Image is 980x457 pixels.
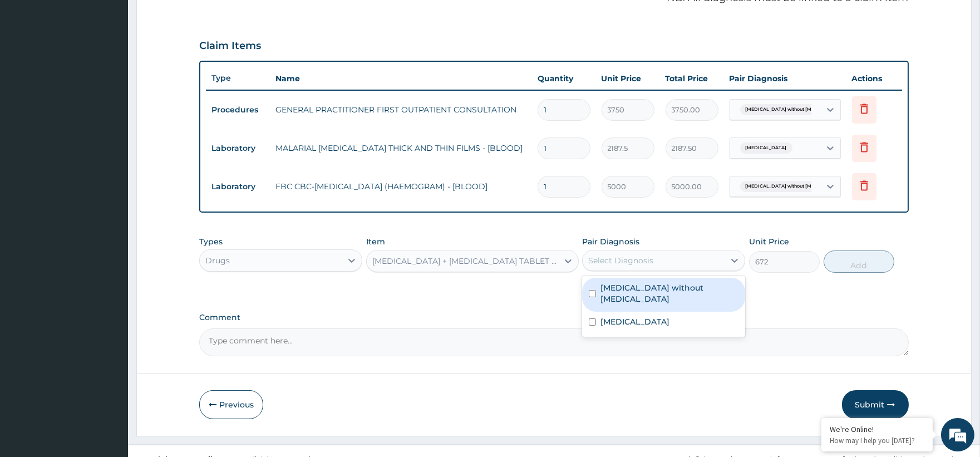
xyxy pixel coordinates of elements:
[199,40,261,52] h3: Claim Items
[600,282,738,304] label: [MEDICAL_DATA] without [MEDICAL_DATA]
[270,175,531,198] td: FBC CBC-[MEDICAL_DATA] (HAEMOGRAM) - [BLOOD]
[270,99,531,121] td: GENERAL PRACTITIONER FIRST OUTPATIENT CONSULTATION
[199,390,263,419] button: Previous
[660,67,724,90] th: Total Price
[724,67,846,90] th: Pair Diagnosis
[270,67,531,90] th: Name
[206,100,270,120] td: Procedures
[582,236,639,247] label: Pair Diagnosis
[740,104,853,115] span: [MEDICAL_DATA] without [MEDICAL_DATA]
[6,304,212,343] textarea: Type your message and hit 'Enter'
[366,236,385,247] label: Item
[830,436,924,445] p: How may I help you today?
[596,67,660,90] th: Unit Price
[206,176,270,197] td: Laboratory
[183,6,209,32] div: Minimize live chat window
[199,237,223,247] label: Types
[830,424,924,434] div: We're Online!
[206,68,270,89] th: Type
[749,236,789,247] label: Unit Price
[588,255,653,266] div: Select Diagnosis
[372,255,559,267] div: [MEDICAL_DATA] + [MEDICAL_DATA] TABLET – 625MG ([MEDICAL_DATA])
[206,138,270,159] td: Laboratory
[21,56,45,83] img: d_794563401_company_1708531726252_794563401
[532,67,596,90] th: Quantity
[205,255,230,266] div: Drugs
[740,142,792,154] span: [MEDICAL_DATA]
[199,313,908,322] label: Comment
[58,62,187,77] div: Chat with us now
[846,67,902,90] th: Actions
[824,250,894,273] button: Add
[842,390,909,419] button: Submit
[600,316,669,327] label: [MEDICAL_DATA]
[65,140,154,253] span: We're online!
[270,137,531,159] td: MALARIAL [MEDICAL_DATA] THICK AND THIN FILMS - [BLOOD]
[740,181,853,192] span: [MEDICAL_DATA] without [MEDICAL_DATA]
